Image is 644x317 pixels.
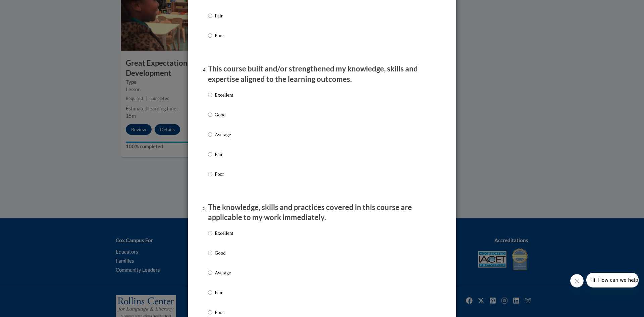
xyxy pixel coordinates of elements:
p: Excellent [215,229,233,237]
input: Average [208,269,212,276]
input: Good [208,249,212,257]
p: Average [215,131,233,138]
span: Hi. How can we help? [4,5,54,10]
p: Poor [215,170,233,178]
iframe: Close message [570,274,584,287]
p: Poor [215,32,233,39]
p: Good [215,249,233,257]
p: Good [215,111,233,118]
input: Excellent [208,91,212,99]
iframe: Message from company [586,273,639,287]
p: Fair [215,289,233,296]
p: Average [215,269,233,276]
input: Good [208,111,212,118]
p: Fair [215,151,233,158]
input: Excellent [208,229,212,237]
p: Poor [215,309,233,316]
input: Fair [208,12,212,19]
p: This course built and/or strengthened my knowledge, skills and expertise aligned to the learning ... [208,64,436,85]
p: Fair [215,12,233,19]
p: Excellent [215,91,233,99]
input: Fair [208,151,212,158]
input: Fair [208,289,212,296]
input: Poor [208,32,212,39]
input: Average [208,131,212,138]
input: Poor [208,309,212,316]
input: Poor [208,170,212,178]
p: The knowledge, skills and practices covered in this course are applicable to my work immediately. [208,202,436,223]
